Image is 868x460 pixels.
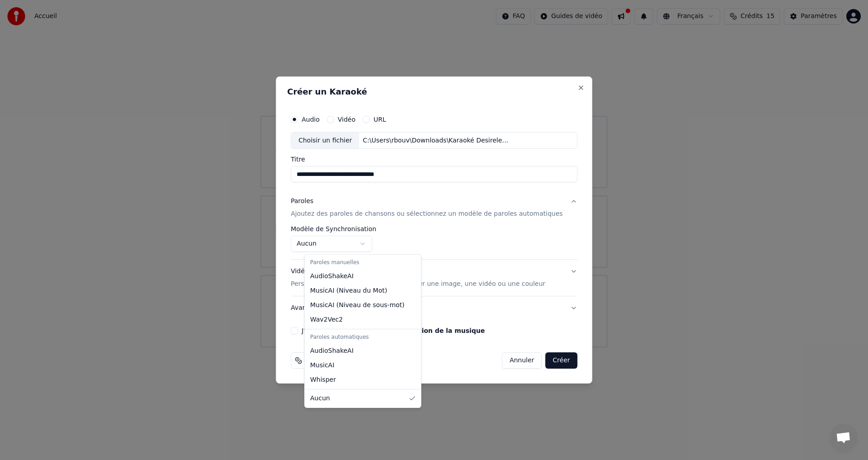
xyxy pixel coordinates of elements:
[310,361,335,370] span: MusicAI
[310,272,354,281] span: AudioShakeAI
[310,301,405,310] span: MusicAI ( Niveau de sous-mot )
[310,346,354,356] span: AudioShakeAI
[310,286,387,295] span: MusicAI ( Niveau du Mot )
[307,331,419,344] div: Paroles automatiques
[310,394,330,403] span: Aucun
[310,315,343,324] span: Wav2Vec2
[310,375,336,384] span: Whisper
[307,256,419,269] div: Paroles manuelles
